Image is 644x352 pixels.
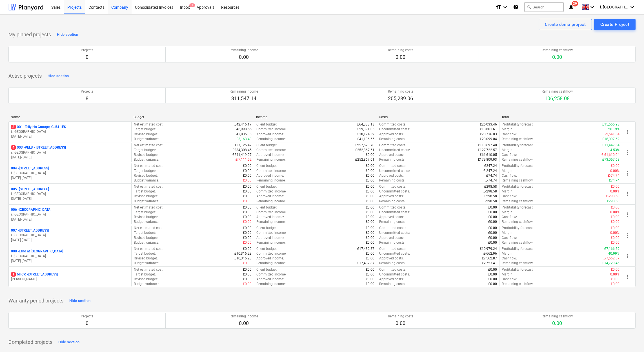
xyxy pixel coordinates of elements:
[256,143,277,148] p: Client budget :
[256,226,277,230] p: Client budget :
[134,173,158,178] p: Revised budget :
[611,215,619,219] p: £0.00
[243,163,252,168] p: £0.00
[610,148,619,153] p: 4.53%
[11,192,129,196] p: i. [GEOGRAPHIC_DATA]
[256,236,284,240] p: Approved income :
[11,249,63,254] p: 008 - Land at [GEOGRAPHIC_DATA]
[11,207,51,212] p: 006 - [GEOGRAPHIC_DATA]
[611,236,619,240] p: £0.00
[243,230,252,235] p: £0.00
[366,153,374,157] p: £0.00
[134,246,163,251] p: Net estimated cost :
[379,173,404,178] p: Approved costs :
[256,194,284,199] p: Approved income :
[236,137,252,142] p: £3,163.49
[366,219,374,224] p: £0.00
[134,210,156,215] p: Target budget :
[379,226,406,230] p: Committed costs :
[542,95,573,102] p: 106,258.08
[11,259,129,263] p: [DATE] - [DATE]
[379,184,406,189] p: Committed costs :
[483,169,497,173] p: £-247.24
[357,132,374,137] p: £18,194.39
[379,153,404,157] p: Approved costs :
[243,173,252,178] p: £0.00
[230,89,258,94] p: Remaining income
[357,122,374,127] p: £64,333.18
[256,127,287,132] p: Committed income :
[600,5,628,9] span: i. [GEOGRAPHIC_DATA]
[502,127,513,132] p: Margin :
[611,205,619,210] p: £0.00
[601,153,619,157] p: £-61,610.04
[8,31,51,38] p: My pinned projects
[134,189,156,194] p: Target budget :
[480,153,497,157] p: £61,610.05
[478,143,497,148] p: £113,697.40
[243,236,252,240] p: £0.00
[11,207,129,222] div: 006 -[GEOGRAPHIC_DATA]i. [GEOGRAPHIC_DATA][DATE]-[DATE]
[624,129,631,135] span: more_vert
[236,157,252,162] p: £-7,111.52
[189,3,195,7] span: 1
[134,137,159,142] p: Budget variance :
[478,157,497,162] p: £179,809.93
[616,325,644,352] iframe: Chat Widget
[256,230,287,235] p: Committed income :
[502,240,534,245] p: Remaining cashflow :
[478,148,497,153] p: £127,722.57
[256,157,286,162] p: Remaining income :
[11,249,129,263] div: 008 -Land at [GEOGRAPHIC_DATA]i. [GEOGRAPHIC_DATA][DATE]-[DATE]
[11,254,129,259] p: i. [GEOGRAPHIC_DATA]
[480,132,497,137] p: £20,736.03
[610,189,619,194] p: 0.00%
[502,205,534,210] p: Profitability forecast :
[11,166,129,180] div: 004 -[STREET_ADDRESS]i. [GEOGRAPHIC_DATA][DATE]-[DATE]
[502,210,513,215] p: Margin :
[357,137,374,142] p: £41,196.66
[502,4,508,10] i: keyboard_arrow_down
[513,4,519,10] i: Knowledge base
[602,122,619,127] p: £15,555.98
[624,232,631,239] span: more_vert
[11,134,129,139] p: [DATE] - [DATE]
[611,226,619,230] p: £0.00
[11,272,129,282] div: 16HCR -[STREET_ADDRESS][PERSON_NAME]
[484,163,497,168] p: £247.24
[69,298,90,304] div: Hide section
[488,210,497,215] p: £0.00
[611,219,619,224] p: £0.00
[81,48,93,53] p: Projects
[134,169,156,173] p: Target budget :
[480,127,497,132] p: £18,801.61
[11,272,58,277] p: 6HCR - [STREET_ADDRESS]
[379,236,404,240] p: Approved costs :
[610,210,619,215] p: 0.00%
[502,219,534,224] p: Remaining cashflow :
[243,219,252,224] p: £0.00
[606,194,619,199] p: £-298.58
[611,163,619,168] p: £0.00
[366,163,374,168] p: £0.00
[502,178,534,183] p: Remaining cashflow :
[11,129,129,134] p: i. [GEOGRAPHIC_DATA]
[501,115,620,119] div: Total
[11,187,129,201] div: 005 -[STREET_ADDRESS]i. [GEOGRAPHIC_DATA][DATE]-[DATE]
[629,4,636,10] i: keyboard_arrow_down
[357,127,374,132] p: £59,391.05
[379,199,405,204] p: Remaining costs :
[480,122,497,127] p: £25,033.46
[502,236,517,240] p: Cashflow :
[243,210,252,215] p: £0.00
[607,199,619,204] p: £298.58
[11,187,49,192] p: 005 - [STREET_ADDRESS]
[366,215,374,219] p: £0.00
[502,122,534,127] p: Profitability forecast :
[256,169,287,173] p: Committed income :
[366,173,374,178] p: £0.00
[602,137,619,142] p: £18,097.62
[379,127,410,132] p: Uncommitted costs :
[379,137,405,142] p: Remaining costs :
[134,127,156,132] p: Target budget :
